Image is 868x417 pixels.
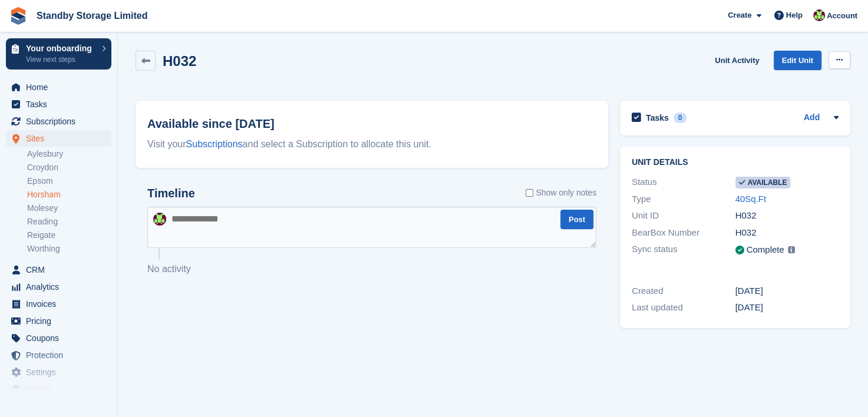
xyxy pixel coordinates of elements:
[735,177,791,188] span: Available
[735,284,839,298] div: [DATE]
[6,313,111,329] a: menu
[153,213,166,226] img: Sue Ford
[632,301,735,315] div: Last updated
[6,381,111,398] a: menu
[786,9,803,21] span: Help
[728,9,751,21] span: Create
[147,187,195,200] h2: Timeline
[735,209,839,223] div: H032
[27,189,111,200] a: Horsham
[26,79,97,95] span: Home
[632,284,735,298] div: Created
[632,209,735,223] div: Unit ID
[6,364,111,380] a: menu
[6,262,111,278] a: menu
[26,113,97,130] span: Subscriptions
[26,364,97,380] span: Settings
[827,10,857,22] span: Account
[632,243,735,257] div: Sync status
[26,381,97,398] span: Capital
[632,176,735,189] div: Status
[26,330,97,346] span: Coupons
[26,44,96,52] p: Your onboarding
[27,162,111,173] a: Croydon
[27,230,111,241] a: Reigate
[27,216,111,227] a: Reading
[735,194,767,204] a: 40Sq.Ft
[6,279,111,295] a: menu
[6,113,111,130] a: menu
[674,112,687,123] div: 0
[710,51,764,70] a: Unit Activity
[26,54,96,65] p: View next steps
[526,187,596,199] label: Show only notes
[26,296,97,312] span: Invoices
[186,139,243,149] a: Subscriptions
[27,203,111,214] a: Molesey
[26,96,97,112] span: Tasks
[788,246,795,253] img: icon-info-grey-7440780725fd019a000dd9b08b2336e03edf1995a4989e88bcd33f0948082b44.svg
[747,243,784,257] div: Complete
[632,226,735,240] div: BearBox Number
[27,148,111,160] a: Aylesbury
[6,347,111,363] a: menu
[163,53,196,69] h2: H032
[6,79,111,95] a: menu
[26,313,97,329] span: Pricing
[526,187,533,199] input: Show only notes
[6,130,111,147] a: menu
[27,176,111,187] a: Epsom
[27,243,111,254] a: Worthing
[26,279,97,295] span: Analytics
[6,296,111,312] a: menu
[26,262,97,278] span: CRM
[735,301,839,315] div: [DATE]
[646,112,669,123] h2: Tasks
[32,6,152,25] a: Standby Storage Limited
[813,9,825,21] img: Sue Ford
[6,96,111,112] a: menu
[632,193,735,206] div: Type
[632,158,839,167] h2: Unit details
[804,111,820,125] a: Add
[774,51,821,70] a: Edit Unit
[26,130,97,147] span: Sites
[9,7,27,25] img: stora-icon-8386f47178a22dfd0bd8f6a31ec36ba5ce8667c1dd55bd0f319d3a0aa187defe.svg
[6,38,111,69] a: Your onboarding View next steps
[147,262,596,276] p: No activity
[147,137,596,151] div: Visit your and select a Subscription to allocate this unit.
[6,330,111,346] a: menu
[560,210,593,229] button: Post
[735,226,839,240] div: H032
[26,347,97,363] span: Protection
[147,115,596,133] h2: Available since [DATE]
